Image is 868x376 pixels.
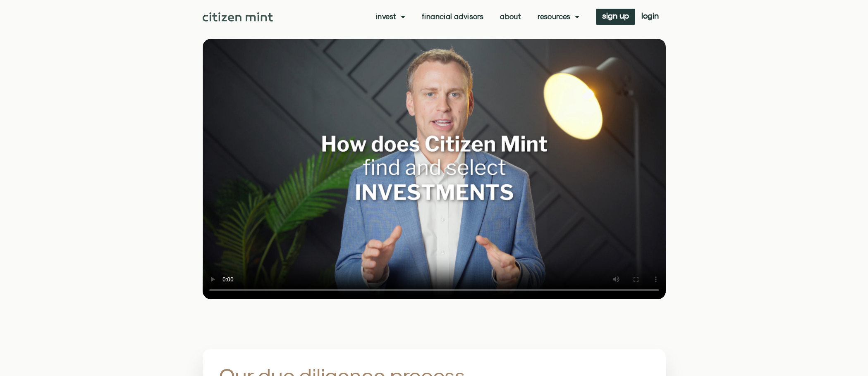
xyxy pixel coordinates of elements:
a: About [500,12,521,21]
a: sign up [596,9,635,25]
a: login [635,9,665,25]
a: Resources [538,12,579,21]
img: Citizen Mint [203,12,273,21]
nav: Menu [376,12,579,21]
a: Invest [376,12,405,21]
a: Financial Advisors [422,12,483,21]
span: login [641,13,659,19]
span: sign up [602,13,629,19]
